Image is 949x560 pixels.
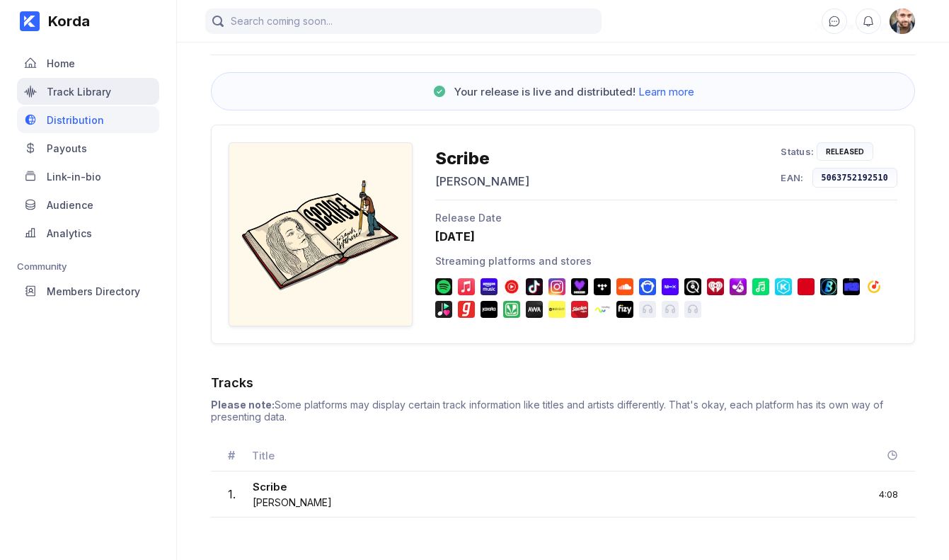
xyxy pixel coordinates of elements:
div: 5063752192510 [822,173,889,183]
img: AWA [526,301,543,318]
img: KKBOX [775,278,792,295]
img: Anghami [730,278,747,295]
div: Korda [40,13,90,30]
span: Learn more [638,85,694,98]
img: Turkcell Fizy [616,301,633,318]
input: Search coming soon... [205,8,602,34]
a: Members Directory [17,278,159,306]
img: Melon [843,278,860,295]
div: Joseph Lofthouse [890,8,915,34]
div: 4:08 [879,488,898,500]
img: NetEase Cloud Music [798,278,815,295]
div: Community [17,261,159,272]
img: Amazon [481,278,497,295]
a: Audience [17,191,159,219]
img: MixCloud [662,278,679,295]
img: Qobuz [684,278,701,295]
div: Status: [781,146,814,157]
img: SoundCloud Go [616,278,633,295]
a: Distribution [17,106,159,135]
div: Your release is live and distributed! [454,85,694,98]
div: Title [252,449,856,462]
img: Spotify [435,278,452,295]
div: Release Date [435,212,897,224]
div: Distribution [47,114,104,126]
div: Members Directory [47,285,140,297]
img: iHeartRadio [707,278,724,295]
div: Analytics [47,227,92,239]
div: [DATE] [435,229,897,244]
img: Deezer [571,278,588,295]
div: Released [826,147,864,156]
div: EAN: [781,172,803,183]
div: Scribe [435,148,529,168]
div: [PERSON_NAME] [435,174,529,188]
div: Scribe [253,480,332,496]
img: Facebook [548,278,565,295]
img: Yandex Music [865,278,882,295]
img: Apple Music [458,278,475,295]
a: Home [17,50,159,78]
img: 160x160 [890,8,915,34]
img: Zvooq [435,301,452,318]
div: Audience [47,199,93,211]
a: Track Library [17,78,159,106]
div: Streaming platforms and stores [435,255,897,267]
img: JioSaavn [503,301,520,318]
b: Please note: [211,399,275,411]
a: Payouts [17,135,159,163]
div: 1 . [228,487,236,501]
img: Transsnet Boomplay [820,278,837,295]
img: Nuuday [594,301,611,318]
img: Slacker [571,301,588,318]
div: Home [47,57,75,69]
img: YouTube Music [503,278,520,295]
img: Napster [639,278,656,295]
a: Link-in-bio [17,163,159,191]
img: Line Music [752,278,769,295]
img: Tidal [594,278,611,295]
img: MusicJet [548,301,565,318]
div: Some platforms may display certain track information like titles and artists differently. That's ... [211,399,915,423]
div: Link-in-bio [47,171,101,183]
span: [PERSON_NAME] [253,496,332,508]
img: TikTok [526,278,543,295]
div: # [228,448,235,462]
img: Jaxsta [481,301,497,318]
a: Analytics [17,219,159,248]
div: Tracks [211,375,915,390]
div: Track Library [47,86,111,98]
img: Gaana [458,301,475,318]
div: Payouts [47,142,87,154]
